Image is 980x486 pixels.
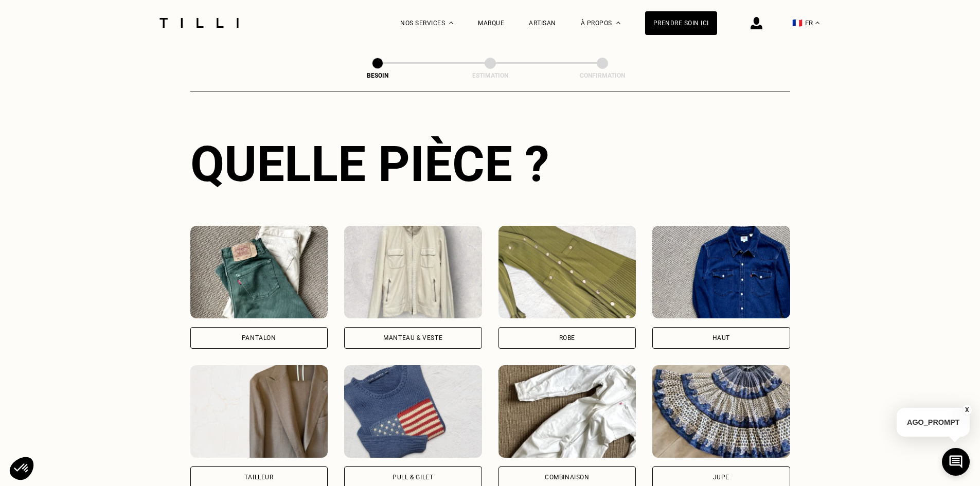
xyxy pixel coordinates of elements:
div: Manteau & Veste [383,335,442,341]
a: Prendre soin ici [645,11,717,35]
img: icône connexion [751,17,762,29]
img: Tilli retouche votre Haut [652,226,790,318]
img: Tilli retouche votre Pull & gilet [344,365,482,458]
img: Tilli retouche votre Jupe [652,365,790,458]
span: 🇫🇷 [792,18,803,28]
div: Pantalon [242,335,276,341]
img: Tilli retouche votre Manteau & Veste [344,226,482,318]
p: AGO_PROMPT [897,408,970,437]
div: Quelle pièce ? [190,135,790,193]
div: Confirmation [551,72,654,79]
div: Robe [559,335,575,341]
a: Artisan [529,20,556,27]
img: Tilli retouche votre Robe [498,226,636,318]
img: Menu déroulant à propos [616,22,620,24]
div: Haut [712,335,730,341]
div: Besoin [326,72,429,79]
img: Logo du service de couturière Tilli [156,18,242,28]
img: menu déroulant [815,22,819,24]
img: Tilli retouche votre Tailleur [190,365,328,458]
div: Pull & gilet [393,474,433,480]
div: Jupe [713,474,729,480]
button: X [962,404,972,416]
div: Combinaison [545,474,590,480]
div: Estimation [439,72,542,79]
img: Tilli retouche votre Pantalon [190,226,328,318]
img: Tilli retouche votre Combinaison [498,365,636,458]
div: Tailleur [244,474,274,480]
img: Menu déroulant [449,22,453,24]
a: Marque [478,20,504,27]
